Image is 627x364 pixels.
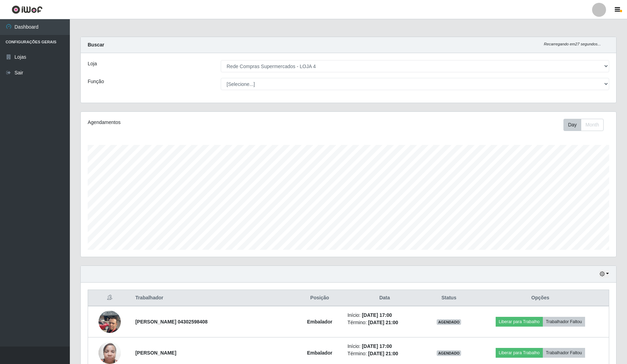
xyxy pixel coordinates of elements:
li: Início: [348,343,422,350]
strong: Buscar [88,42,104,48]
time: [DATE] 21:00 [368,351,398,356]
label: Função [88,78,104,85]
img: 1710346365517.jpeg [99,307,121,336]
th: Data [343,290,426,306]
th: Posição [296,290,343,306]
img: CoreUI Logo [12,5,43,14]
time: [DATE] 17:00 [362,312,392,318]
time: [DATE] 17:00 [362,343,392,349]
button: Day [563,119,581,131]
div: First group [563,119,604,131]
strong: Embalador [307,319,332,325]
th: Trabalhador [131,290,296,306]
div: Toolbar with button groups [563,119,609,131]
span: AGENDADO [437,350,461,356]
button: Month [581,119,604,131]
label: Loja [88,60,97,67]
th: Status [426,290,472,306]
strong: [PERSON_NAME] [135,350,176,356]
span: AGENDADO [437,319,461,325]
li: Início: [348,312,422,319]
button: Trabalhador Faltou [543,348,585,358]
li: Término: [348,350,422,357]
button: Trabalhador Faltou [543,317,585,327]
strong: [PERSON_NAME] 04302598408 [135,319,207,325]
button: Liberar para Trabalho [496,317,543,327]
button: Liberar para Trabalho [496,348,543,358]
li: Término: [348,319,422,326]
th: Opções [472,290,609,306]
i: Recarregando em 27 segundos... [544,42,601,46]
time: [DATE] 21:00 [368,320,398,325]
strong: Embalador [307,350,332,356]
div: Agendamentos [88,119,299,126]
